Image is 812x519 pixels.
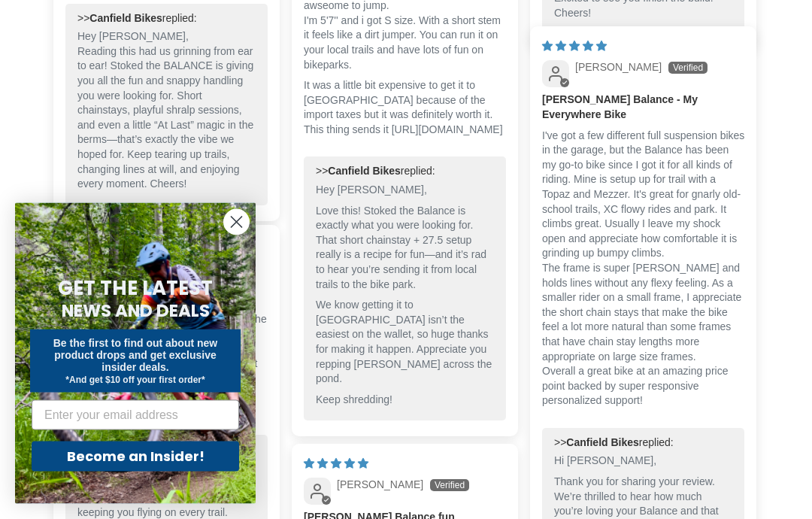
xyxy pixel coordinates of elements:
span: 5 star review [542,41,607,53]
p: Hi [PERSON_NAME], [554,454,732,469]
b: Canfield Bikes [328,165,400,178]
span: *And get $10 off your first order* [65,375,205,385]
span: GET THE LATEST [58,275,213,302]
button: Close dialog [223,209,250,235]
b: Canfield Bikes [566,437,638,449]
span: NEWS AND DEALS [62,299,210,323]
p: It was a little bit expensive to get it to [GEOGRAPHIC_DATA] because of the import taxes but it w... [304,79,506,138]
p: We know getting it to [GEOGRAPHIC_DATA] isn’t the easiest on the wallet, so huge thanks for makin... [316,299,494,387]
p: I've got a few different full suspension bikes in the garage, but the Balance has been my go-to b... [542,129,744,409]
p: Love this! Stoked the Balance is exactly what you were looking for. That short chainstay + 27.5 s... [316,205,494,293]
span: Be the first to find out about new product drops and get exclusive insider deals. [53,337,218,373]
p: Hey [PERSON_NAME], [316,184,494,199]
b: Canfield Bikes [89,13,162,25]
b: [PERSON_NAME] Balance - My Everywhere Bike [542,93,744,123]
div: >> replied: [77,12,256,27]
p: Hey [PERSON_NAME], Reading this had us grinning from ear to ear! Stoked the BALANCE is giving you... [77,30,256,193]
input: Enter your email address [32,400,239,430]
button: Become an Insider! [32,442,239,472]
div: >> replied: [316,165,494,180]
span: 5 star review [304,458,368,470]
span: [PERSON_NAME] [575,62,662,74]
div: >> replied: [554,436,732,451]
p: Keep shredding! [316,393,494,408]
span: [PERSON_NAME] [337,479,423,491]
